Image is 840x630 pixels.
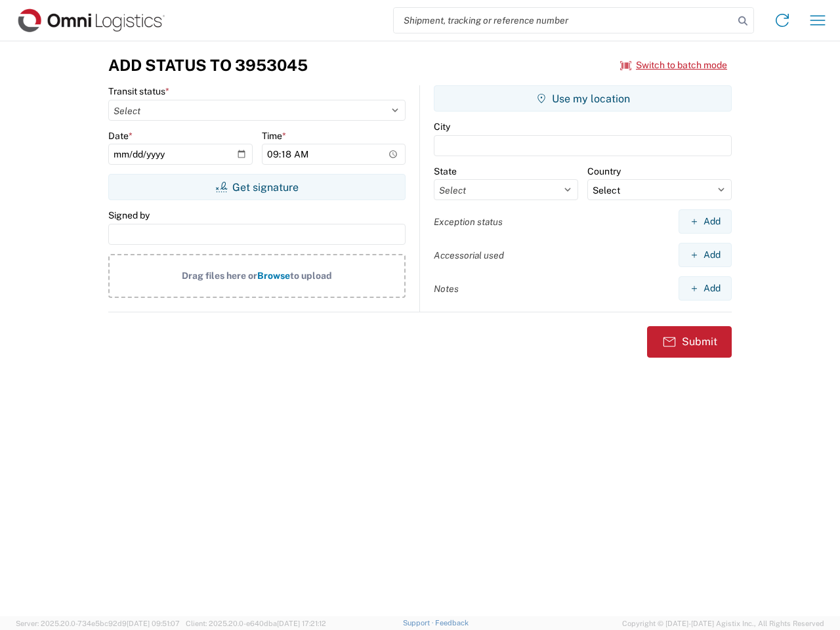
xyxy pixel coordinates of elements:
[394,8,734,33] input: Shipment, tracking or reference number
[108,56,308,75] h3: Add Status to 3953045
[108,174,406,200] button: Get signature
[108,209,150,221] label: Signed by
[647,326,732,358] button: Submit
[16,619,180,627] span: Server: 2025.20.0-734e5bc92d9
[262,130,286,142] label: Time
[277,619,326,627] span: [DATE] 17:21:12
[622,618,824,629] span: Copyright © [DATE]-[DATE] Agistix Inc., All Rights Reserved
[257,270,290,281] span: Browse
[434,121,450,133] label: City
[587,165,621,177] label: Country
[434,283,459,295] label: Notes
[182,270,257,281] span: Drag files here or
[679,276,732,301] button: Add
[290,270,332,281] span: to upload
[108,130,133,142] label: Date
[434,85,732,112] button: Use my location
[127,619,180,627] span: [DATE] 09:51:07
[435,619,469,627] a: Feedback
[403,619,436,627] a: Support
[108,85,169,97] label: Transit status
[434,165,457,177] label: State
[434,249,504,261] label: Accessorial used
[679,209,732,234] button: Add
[679,243,732,267] button: Add
[186,619,326,627] span: Client: 2025.20.0-e640dba
[434,216,503,228] label: Exception status
[620,54,727,76] button: Switch to batch mode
